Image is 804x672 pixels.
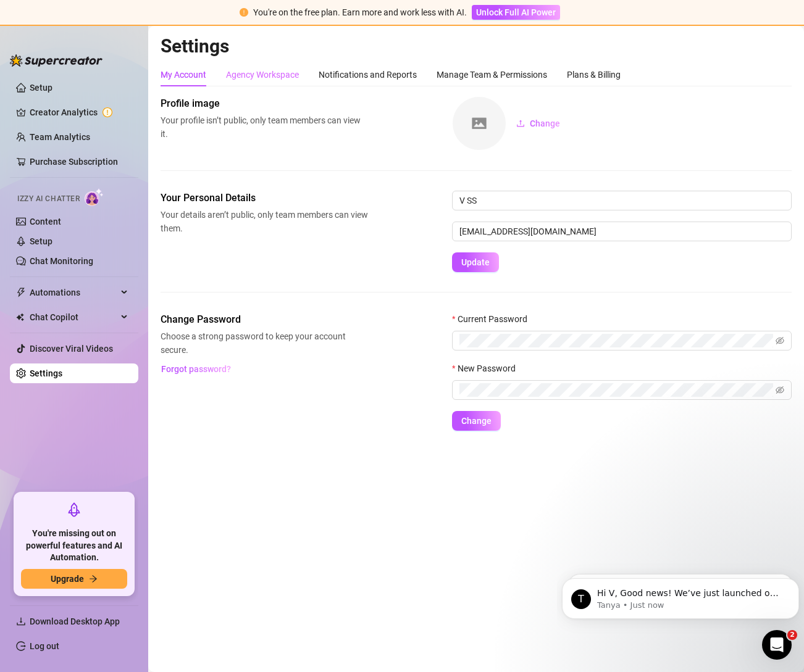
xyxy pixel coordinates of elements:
span: Automations [30,283,117,302]
button: Unlock Full AI Power [472,5,560,20]
a: Setup [30,83,52,93]
span: thunderbolt [16,288,26,297]
span: Your Personal Details [161,191,368,205]
a: Chat Monitoring [30,256,93,266]
a: Unlock Full AI Power [472,7,560,17]
input: Current Password [459,334,773,347]
h2: Settings [161,35,792,58]
button: Upgradearrow-right [21,569,127,589]
span: Profile image [161,96,368,111]
a: Log out [30,641,59,651]
span: Choose a strong password to keep your account secure. [161,330,368,357]
img: logo-BBDzfeDw.svg [10,54,103,67]
span: Download Desktop App [30,616,120,626]
span: Chat Copilot [30,307,117,327]
a: Purchase Subscription [30,152,128,172]
span: upload [516,119,525,128]
input: New Password [459,383,773,397]
span: exclamation-circle [240,8,248,17]
button: Forgot password? [161,359,231,379]
a: Setup [30,236,52,246]
a: Team Analytics [30,132,90,142]
input: Enter new email [452,222,792,241]
div: My Account [161,68,206,81]
span: Change [530,118,560,128]
span: 2 [787,630,797,640]
iframe: Intercom notifications message [557,552,804,639]
span: download [16,616,26,626]
span: You're missing out on powerful features and AI Automation. [21,528,127,564]
a: Settings [30,368,62,378]
span: eye-invisible [776,336,784,345]
span: Forgot password? [161,364,231,374]
span: Update [461,257,490,267]
span: Change Password [161,312,368,327]
button: Update [452,252,499,272]
span: eye-invisible [776,386,784,394]
button: Change [506,114,570,133]
span: rocket [67,502,82,517]
iframe: Intercom live chat [762,630,792,660]
span: You're on the free plan. Earn more and work less with AI. [253,7,467,17]
span: Your profile isn’t public, only team members can view it. [161,114,368,141]
label: New Password [452,362,524,375]
button: Change [452,411,501,431]
span: arrow-right [89,575,98,583]
a: Discover Viral Videos [30,344,113,354]
span: Your details aren’t public, only team members can view them. [161,208,368,235]
div: Notifications and Reports [319,68,417,81]
div: Manage Team & Permissions [437,68,547,81]
a: Content [30,217,61,226]
span: Unlock Full AI Power [476,7,556,17]
img: Chat Copilot [16,313,24,321]
img: AI Chatter [85,188,104,206]
span: Upgrade [51,574,84,584]
input: Enter name [452,191,792,210]
div: Agency Workspace [226,68,299,81]
img: square-placeholder.png [453,97,506,150]
div: Plans & Billing [567,68,621,81]
label: Current Password [452,312,535,326]
a: Creator Analytics exclamation-circle [30,102,128,122]
span: Change [461,416,492,426]
span: Izzy AI Chatter [17,193,80,205]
